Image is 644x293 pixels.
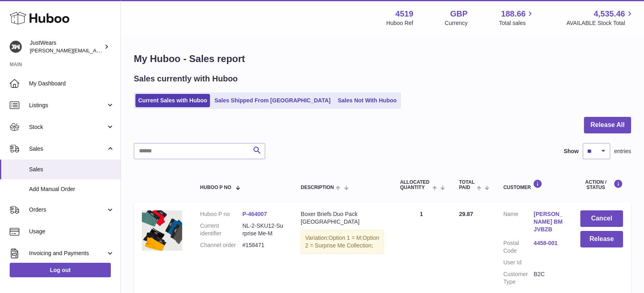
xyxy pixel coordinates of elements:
[200,185,231,190] span: Huboo P no
[459,180,475,190] span: Total paid
[301,210,384,226] div: Boxer Briefs Duo Pack [GEOGRAPHIC_DATA]
[566,8,634,27] a: 4,535.46 AVAILABLE Stock Total
[564,148,579,155] label: Show
[395,8,413,19] strong: 4519
[614,148,631,155] span: entries
[242,211,267,217] a: P-464007
[142,210,182,251] img: 45191657549364.jpg
[503,259,534,266] dt: User Id
[594,8,625,19] span: 4,535.46
[534,270,564,286] dd: B2C
[503,270,534,286] dt: Customer Type
[459,211,473,217] span: 29.87
[503,179,564,190] div: Customer
[29,206,106,214] span: Orders
[534,210,564,233] a: [PERSON_NAME] BMJVBZB
[584,117,631,133] button: Release All
[200,210,243,218] dt: Huboo P no
[29,102,106,109] span: Listings
[10,41,22,53] img: josh@just-wears.com
[335,94,399,107] a: Sales Not With Huboo
[386,19,413,27] div: Huboo Ref
[445,19,468,27] div: Currency
[400,180,430,190] span: ALLOCATED Quantity
[503,210,534,235] dt: Name
[499,19,535,27] span: Total sales
[328,235,362,241] span: Option 1 = M;
[135,94,210,107] a: Current Sales with Huboo
[580,179,623,190] div: Action / Status
[503,239,534,255] dt: Postal Code
[29,166,114,173] span: Sales
[301,230,384,254] div: Variation:
[30,39,102,54] div: JustWears
[29,123,106,131] span: Stock
[242,241,285,249] dd: #158471
[580,231,623,247] button: Release
[30,47,162,54] span: [PERSON_NAME][EMAIL_ADDRESS][DOMAIN_NAME]
[212,94,333,107] a: Sales Shipped From [GEOGRAPHIC_DATA]
[29,145,106,153] span: Sales
[29,185,114,193] span: Add Manual Order
[242,222,285,237] dd: NL-2-SKU12-Surprise Me-M
[29,228,114,235] span: Usage
[301,185,334,190] span: Description
[200,222,243,237] dt: Current identifier
[29,80,114,87] span: My Dashboard
[499,8,535,27] a: 188.66 Total sales
[29,249,106,257] span: Invoicing and Payments
[10,263,111,277] a: Log out
[134,73,238,84] h2: Sales currently with Huboo
[501,8,526,19] span: 188.66
[200,241,243,249] dt: Channel order
[566,19,634,27] span: AVAILABLE Stock Total
[134,52,631,65] h1: My Huboo - Sales report
[450,8,467,19] strong: GBP
[580,210,623,227] button: Cancel
[534,239,564,247] a: 4458-001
